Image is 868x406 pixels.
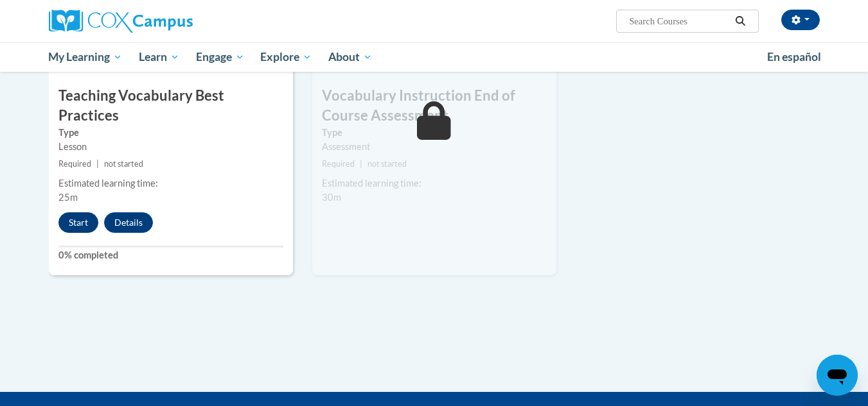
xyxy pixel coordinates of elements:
[322,192,341,203] span: 30m
[96,159,99,169] span: |
[30,42,839,72] div: Main menu
[312,86,556,126] h3: Vocabulary Instruction End of Course Assessment
[58,212,98,233] button: Start
[49,86,293,126] h3: Teaching Vocabulary Best Practices
[58,159,91,169] span: Required
[260,49,312,65] span: Explore
[104,212,153,233] button: Details
[731,13,750,29] button: Search
[130,42,188,72] a: Learn
[368,159,407,169] span: not started
[196,49,244,65] span: Engage
[322,159,355,169] span: Required
[58,176,283,190] div: Estimated learning time:
[58,126,283,140] label: Type
[759,44,829,71] a: En español
[320,42,380,72] a: About
[817,355,858,396] iframe: Button to launch messaging window
[49,10,293,33] a: Cox Campus
[322,140,547,154] div: Assessment
[252,42,320,72] a: Explore
[48,49,122,65] span: My Learning
[628,13,731,29] input: Search Courses
[49,10,193,33] img: Cox Campus
[322,176,547,190] div: Estimated learning time:
[188,42,252,72] a: Engage
[322,126,547,140] label: Type
[40,42,131,72] a: My Learning
[58,192,78,203] span: 25m
[781,10,820,30] button: Account Settings
[139,49,179,65] span: Learn
[58,140,283,154] div: Lesson
[767,50,821,63] span: En español
[104,159,143,169] span: not started
[328,49,372,65] span: About
[58,248,283,262] label: 0% completed
[360,159,362,169] span: |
